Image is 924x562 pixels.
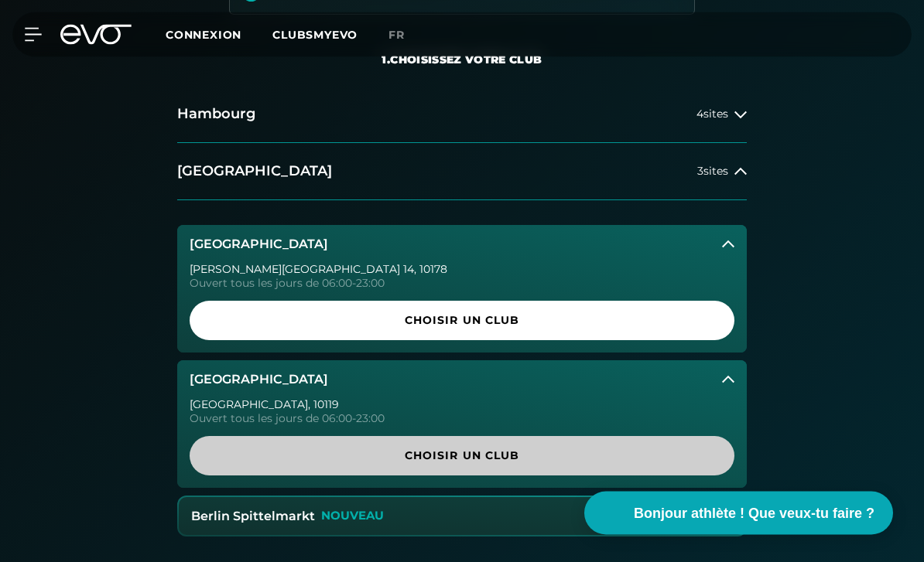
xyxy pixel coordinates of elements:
a: FR [388,26,423,44]
span: CHOISIR UN CLUB [208,313,716,329]
a: CONNEXION [166,28,241,42]
span: Bonjour athlète ! Que veux-tu faire ? [634,503,874,524]
span: 3 sites [697,166,728,178]
p: NOUVEAU [321,510,384,523]
button: [GEOGRAPHIC_DATA]3sites [177,144,747,201]
div: [GEOGRAPHIC_DATA] , 10119 [190,400,734,410]
h3: [GEOGRAPHIC_DATA] [190,373,328,387]
button: Hambourg4sites [177,87,747,144]
button: [GEOGRAPHIC_DATA] [177,361,747,400]
h3: Berlin Spittelmarkt [191,510,315,524]
span: FR [388,28,405,42]
div: Ouvert tous les jours de 06:00-23:00 [190,414,734,424]
div: Ouvert tous les jours de 06:00-23:00 [190,278,734,289]
button: Bonjour athlète ! Que veux-tu faire ? [584,492,893,535]
div: [PERSON_NAME][GEOGRAPHIC_DATA] 14 , 10178 [190,264,734,275]
h3: [GEOGRAPHIC_DATA] [190,238,328,252]
h2: Hambourg [177,105,255,124]
a: CHOISIR UN CLUB [190,301,734,341]
span: CLUBSMYEVO [272,28,358,42]
span: CHOISIR UN CLUB [208,448,716,465]
a: CLUBSMYEVO [272,27,388,42]
button: [GEOGRAPHIC_DATA] [177,226,747,264]
a: CHOISIR UN CLUB [190,437,734,476]
button: Berlin SpittelmarktNOUVEAU [179,498,745,536]
h2: [GEOGRAPHIC_DATA] [177,162,332,182]
span: 4 sites [696,109,728,121]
